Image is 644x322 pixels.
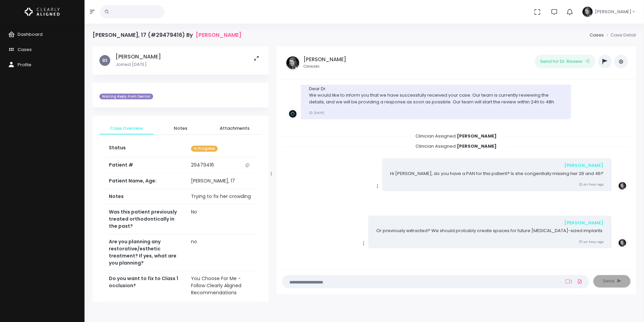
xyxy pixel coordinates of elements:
small: [DATE] [309,110,324,115]
h5: [PERSON_NAME] [304,56,346,63]
small: an hour ago [579,182,603,187]
span: Clinician Assigned: [407,131,505,141]
span: Case Overview [105,125,148,132]
h4: [PERSON_NAME], 17 (#29479416) By [93,32,241,38]
img: Logo Horizontal [25,5,60,19]
th: Do you want to fix to Class 1 occlusion? [105,271,187,301]
span: Cases [18,46,32,53]
div: [PERSON_NAME] [376,220,603,226]
p: Hi [PERSON_NAME], do you have a PAN for this patient? Is she congenitally missing her 26 and 46? [390,170,603,177]
a: Add Loom Video [564,279,573,284]
span: Notes [159,125,202,132]
span: Waiting Reply From Dentist [99,94,153,100]
h5: [PERSON_NAME] [116,53,161,60]
td: 29479416 [187,157,256,173]
td: [PERSON_NAME], 17 [187,173,256,189]
th: Are you planning any restorative/esthetic treatment? If yes, what are you planning? [105,234,187,271]
p: Dear Dr. We would like to inform you that we have successfully received your case. Our team is cu... [309,85,563,105]
span: Dashboard [18,31,43,38]
div: [PERSON_NAME] [390,162,603,169]
div: scrollable content [93,47,268,302]
a: Cases [590,32,604,38]
small: Clinician [304,64,346,69]
span: BS [99,55,110,66]
th: Patient # [105,157,187,173]
td: No [187,204,256,234]
a: [PERSON_NAME] [196,32,241,38]
a: Add Files [576,275,584,288]
th: Status [105,140,187,157]
th: Patient Name, Age: [105,173,187,189]
span: In Progress [191,146,218,152]
td: Trying to fix her crowding [187,189,256,204]
span: Clinician Assigned: [407,141,505,151]
th: Notes [105,189,187,204]
div: scrollable content [282,85,630,262]
b: [PERSON_NAME] [457,143,497,149]
li: Case Detail [604,32,636,39]
small: an hour ago [579,240,603,244]
p: Or previously extracted? We should probably create spaces for future [MEDICAL_DATA]-sized implants. [376,227,603,234]
span: Profile [18,61,31,68]
img: Header Avatar [581,6,594,18]
b: [PERSON_NAME] [457,133,497,139]
td: You Choose For Me - Follow Clearly Aligned Recommendations [187,271,256,301]
th: Was this patient previously treated orthodontically in the past? [105,204,187,234]
span: Attachments [213,125,256,132]
span: [PERSON_NAME] [595,8,631,15]
td: no [187,234,256,271]
p: Joined [DATE] [116,61,161,68]
button: Send for Dr. Review [534,55,595,68]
